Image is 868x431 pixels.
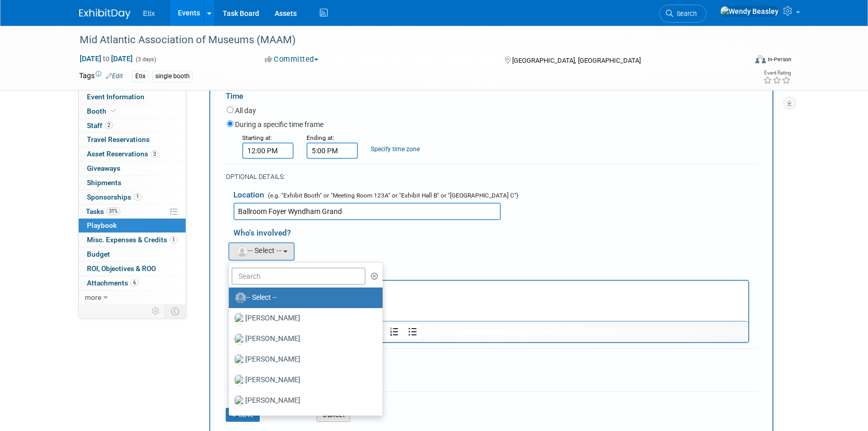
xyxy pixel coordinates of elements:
[76,31,731,49] div: Mid Atlantic Association of Museums (MAAM)
[79,219,186,232] a: Playbook
[87,250,110,258] span: Budget
[659,5,707,23] a: Search
[143,9,155,17] span: Etix
[79,70,123,82] td: Tags
[135,56,156,63] span: (3 days)
[87,93,144,101] span: Event Information
[79,54,133,63] span: [DATE] [DATE]
[86,207,120,215] span: Tasks
[404,325,421,339] button: Bullet list
[767,56,791,63] div: In-Person
[306,134,334,141] small: Ending at:
[79,9,131,19] img: ExhibitDay
[165,304,186,318] td: Toggle Event Tabs
[170,236,177,244] span: 1
[134,193,141,201] span: 1
[266,192,518,199] span: (e.g. "Exhibit Booth" or "Meeting Room 123A" or "Exhibit Hall B" or "[GEOGRAPHIC_DATA] C")
[236,246,281,255] span: -- Select --
[512,57,641,64] span: [GEOGRAPHIC_DATA], [GEOGRAPHIC_DATA]
[85,293,101,301] span: more
[235,119,323,130] label: During a specific time frame
[226,408,260,422] button: Save
[79,190,186,204] a: Sponsorships1
[79,233,186,247] a: Misc. Expenses & Credits1
[234,392,372,409] label: [PERSON_NAME]
[79,161,186,175] a: Giveaways
[111,108,116,114] i: Booth reservation complete
[233,190,264,200] span: Location
[79,176,186,190] a: Shipments
[106,207,120,215] span: 31%
[234,331,372,347] label: [PERSON_NAME]
[79,276,186,290] a: Attachments6
[79,90,186,104] a: Event Information
[386,325,403,339] button: Numbered list
[231,267,366,285] input: Search
[79,291,186,304] a: more
[242,142,294,159] input: Start Time
[234,372,372,388] label: [PERSON_NAME]
[87,107,118,115] span: Booth
[233,261,749,280] div: Details/Notes
[132,71,149,82] div: Etix
[87,279,138,287] span: Attachments
[87,164,120,172] span: Giveaways
[228,242,295,261] button: -- Select --
[87,236,177,244] span: Misc. Expenses & Credits
[242,134,272,141] small: Starting at:
[87,135,150,143] span: Travel Reservations
[105,121,113,129] span: 2
[261,54,322,65] button: Committed
[87,178,121,187] span: Shipments
[233,223,757,240] div: Who's involved?
[152,71,193,82] div: single booth
[235,292,246,303] img: Unassigned-User-Icon.png
[226,83,757,104] div: Time
[79,119,186,133] a: Staff2
[79,133,186,147] a: Travel Reservations
[79,262,186,276] a: ROI, Objectives & ROO
[151,150,158,158] span: 3
[87,121,113,130] span: Staff
[755,55,766,63] img: Format-Inperson.png
[234,281,748,321] iframe: Rich Text Area
[79,247,186,261] a: Budget
[87,193,141,201] span: Sponsorships
[79,104,186,118] a: Booth
[234,413,372,429] label: [PERSON_NAME]
[131,279,138,286] span: 6
[234,351,372,368] label: [PERSON_NAME]
[87,150,158,158] span: Asset Reservations
[234,290,372,306] label: -- Select --
[226,172,757,182] div: OPTIONAL DETAILS:
[106,73,123,80] a: Edit
[101,55,111,63] span: to
[234,310,372,327] label: [PERSON_NAME]
[147,304,165,318] td: Personalize Event Tab Strip
[720,6,779,17] img: Wendy Beasley
[685,53,791,69] div: Event Format
[763,70,791,76] div: Event Rating
[371,146,420,153] a: Specify time zone
[87,264,156,273] span: ROI, Objectives & ROO
[87,221,117,229] span: Playbook
[235,105,256,116] label: All day
[79,205,186,219] a: Tasks31%
[306,142,358,159] input: End Time
[673,10,697,17] span: Search
[79,147,186,161] a: Asset Reservations3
